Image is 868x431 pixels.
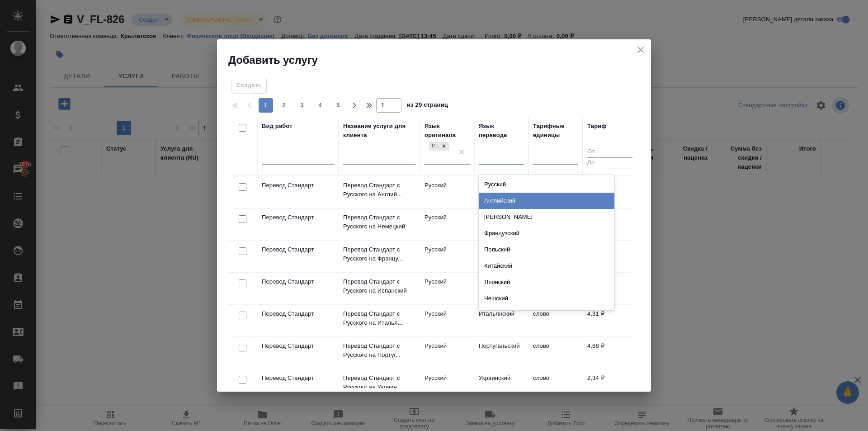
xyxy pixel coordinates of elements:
[583,305,637,336] td: 4,31 ₽
[474,273,528,304] td: Испанский
[343,122,415,140] div: Название услуги для клиента
[583,337,637,369] td: 4,68 ₽
[228,53,651,67] h2: Добавить услугу
[474,241,528,272] td: Французский
[343,341,415,360] p: Перевод Стандарт с Русского на Португ...
[479,193,614,209] div: Английский
[343,181,415,199] p: Перевод Стандарт с Русского на Англий...
[407,99,448,113] span: из 29 страниц
[528,305,583,336] td: слово
[428,141,450,152] div: Русский
[474,369,528,401] td: Украинский
[587,157,632,169] input: До
[474,176,528,208] td: Английский
[313,98,327,113] button: 4
[420,305,474,336] td: Русский
[343,213,415,231] p: Перевод Стандарт с Русского на Немецкий
[295,101,309,110] span: 3
[262,181,334,190] p: Перевод Стандарт
[479,307,614,323] div: Сербский
[587,122,607,131] div: Тариф
[313,101,327,110] span: 4
[262,341,334,350] p: Перевод Стандарт
[479,225,614,242] div: Французский
[277,101,291,110] span: 2
[528,337,583,369] td: слово
[474,305,528,336] td: Итальянский
[343,309,415,327] p: Перевод Стандарт с Русского на Италья...
[474,208,528,240] td: [PERSON_NAME]
[479,209,614,225] div: [PERSON_NAME]
[479,274,614,290] div: Японский
[262,374,334,383] p: Перевод Стандарт
[583,369,637,401] td: 2,34 ₽
[420,241,474,272] td: Русский
[634,43,647,57] button: close
[479,290,614,307] div: Чешский
[528,369,583,401] td: слово
[420,337,474,369] td: Русский
[343,374,415,392] p: Перевод Стандарт с Русского на Украин...
[343,245,415,263] p: Перевод Стандарт с Русского на Францу...
[420,273,474,304] td: Русский
[587,147,632,158] input: От
[295,98,309,113] button: 3
[331,101,345,110] span: 5
[331,98,345,113] button: 5
[262,309,334,318] p: Перевод Стандарт
[262,245,334,254] p: Перевод Стандарт
[420,176,474,208] td: Русский
[479,242,614,258] div: Польский
[479,122,524,140] div: Язык перевода
[429,142,439,151] div: Русский
[420,369,474,401] td: Русский
[277,98,291,113] button: 2
[533,122,578,140] div: Тарифные единицы
[425,122,470,140] div: Язык оригинала
[262,213,334,222] p: Перевод Стандарт
[479,258,614,274] div: Китайский
[420,208,474,240] td: Русский
[343,277,415,295] p: Перевод Стандарт с Русского на Испанский
[262,277,334,286] p: Перевод Стандарт
[262,122,292,131] div: Вид работ
[479,176,614,193] div: Русский
[474,337,528,369] td: Португальский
